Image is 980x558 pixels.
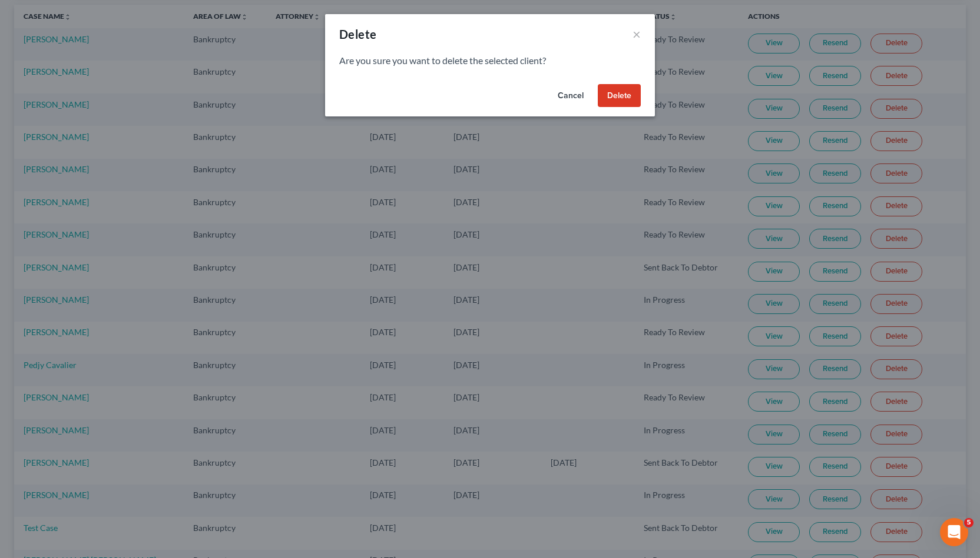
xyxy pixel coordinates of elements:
[598,84,641,108] button: Delete
[633,27,641,41] button: ×
[548,84,593,108] button: Cancel
[964,518,974,527] span: 5
[339,26,376,42] div: Delete
[339,54,641,68] p: Are you sure you want to delete the selected client?
[940,518,968,546] iframe: Intercom live chat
